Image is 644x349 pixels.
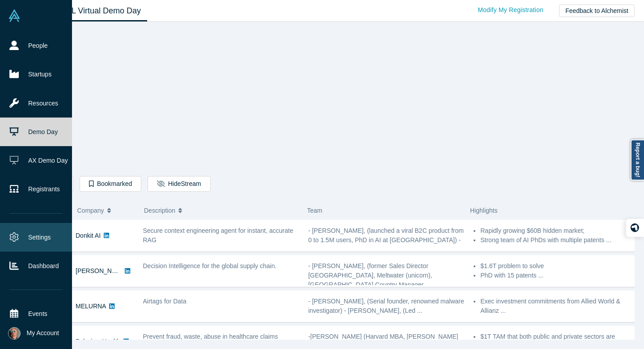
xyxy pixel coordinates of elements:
span: Airtags for Data [143,298,186,305]
span: Decision Intelligence for the global supply chain. [143,262,277,269]
button: Description [144,201,298,220]
button: Bookmarked [80,176,141,192]
button: Feedback to Alchemist [559,4,635,17]
iframe: Alchemist Class XL Demo Day: Vault [212,29,461,169]
span: Highlights [470,207,497,214]
span: - [PERSON_NAME], (Serial founder, renowned malware investigator) - [PERSON_NAME], (Led ... [308,298,464,314]
li: Rapidly growing $60B hidden market; [480,226,629,235]
span: Team [307,207,322,214]
a: Report a bug! [631,139,644,181]
span: Prevent fraud, waste, abuse in healthcare claims [143,333,278,340]
a: Polyview Health [76,338,120,345]
span: - [PERSON_NAME], (launched a viral B2C product from 0 to 1.5M users, PhD in AI at [GEOGRAPHIC_DAT... [308,227,464,253]
button: Company [77,201,135,220]
a: Modify My Registration [468,2,553,18]
li: Exec investment commitments from Allied World & Allianz ... [480,297,629,315]
span: Secure context engineering agent for instant, accurate RAG [143,227,293,244]
a: Class XL Virtual Demo Day [38,0,147,21]
a: Donkit AI [76,232,101,239]
span: Description [144,201,175,220]
li: $1.6T problem to solve [480,261,629,271]
span: - [PERSON_NAME], (former Sales Director [GEOGRAPHIC_DATA], Meltwater (unicorn), [GEOGRAPHIC_DATA]... [308,262,432,288]
li: Strong team of AI PhDs with multiple patents ... [480,235,629,245]
img: Alchemist Vault Logo [8,9,21,22]
a: [PERSON_NAME] [76,267,127,274]
button: HideStream [148,176,210,192]
a: MELURNA [76,303,106,310]
span: Company [77,201,104,220]
span: My Account [27,328,59,338]
img: Laurent Rains's Account [8,327,21,340]
li: PhD with 15 patents ... [480,271,629,280]
button: My Account [8,327,59,340]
